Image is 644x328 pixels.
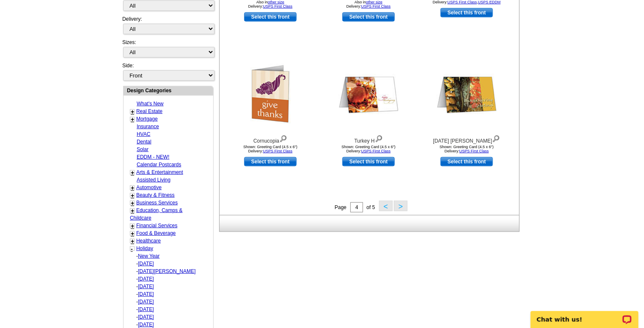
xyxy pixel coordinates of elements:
[136,238,161,244] a: Healthcare
[137,101,164,107] a: What's New
[137,124,159,130] a: Insurance
[130,275,212,283] div: -
[138,276,154,282] a: [DATE]
[136,200,178,206] a: Business Services
[130,207,182,221] a: Education, Camps & Childcare
[131,230,134,237] a: +
[124,86,213,94] div: Design Categories
[244,12,297,22] a: use this design
[137,139,151,145] a: Dental
[122,39,214,62] div: Sizes:
[138,306,154,312] a: [DATE]
[335,204,347,210] span: Page
[136,245,153,251] a: Holiday
[138,299,154,305] a: [DATE]
[131,169,134,176] a: +
[138,284,154,289] a: [DATE]
[339,74,399,114] img: Turkey H
[130,283,212,290] div: -
[138,291,154,297] a: [DATE]
[342,12,395,22] a: use this design
[361,4,391,8] a: USPS First Class
[130,290,212,298] div: -
[136,192,175,198] a: Beauty & Fitness
[137,146,149,152] a: Solar
[130,306,212,313] div: -
[440,157,493,166] a: use this design
[138,322,154,328] a: [DATE]
[366,204,375,210] span: of 5
[131,207,134,214] a: +
[322,145,415,153] div: Shown: Greeting Card (4.5 x 6") Delivery:
[224,133,317,145] div: Cornucopia
[131,116,134,123] a: +
[137,162,181,168] a: Calendar Postcards
[138,268,195,274] a: [DATE][PERSON_NAME]
[137,177,171,183] a: Assisted Living
[130,260,212,267] div: -
[122,15,214,39] div: Delivery:
[130,267,212,275] div: -
[136,223,177,229] a: Financial Services
[136,230,176,236] a: Food & Beverage
[136,108,162,114] a: Real Estate
[136,185,162,190] a: Automotive
[361,149,391,153] a: USPS First Class
[263,149,293,153] a: USPS First Class
[130,313,212,321] div: -
[244,157,297,166] a: use this design
[130,252,212,260] div: -
[525,301,644,328] iframe: LiveChat chat widget
[379,201,393,211] button: <
[224,145,317,153] div: Shown: Greeting Card (4.5 x 6") Delivery:
[460,149,489,153] a: USPS First Class
[440,8,493,17] a: use this design
[131,200,134,207] a: +
[279,133,287,143] img: view design details
[136,116,158,122] a: Mortgage
[131,223,134,229] a: +
[420,133,513,145] div: [DATE] [PERSON_NAME]
[322,133,415,145] div: Turkey H
[138,314,154,320] a: [DATE]
[137,131,150,137] a: HVAC
[131,238,134,245] a: +
[263,4,293,8] a: USPS First Class
[137,154,169,160] a: EDDM - NEW!
[437,74,497,114] img: Thanksgiving Woods
[375,133,383,143] img: view design details
[342,157,395,166] a: use this design
[420,145,513,153] div: Shown: Greeting Card (4.5 x 6") Delivery:
[394,201,407,211] button: >
[138,261,154,267] a: [DATE]
[138,253,160,259] a: New Year
[131,108,134,115] a: +
[492,133,500,143] img: view design details
[130,298,212,306] div: -
[250,64,291,124] img: Cornucopia
[122,62,214,82] div: Side:
[136,169,183,175] a: Arts & Entertainment
[131,185,134,191] a: +
[131,192,134,199] a: +
[131,245,133,252] a: -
